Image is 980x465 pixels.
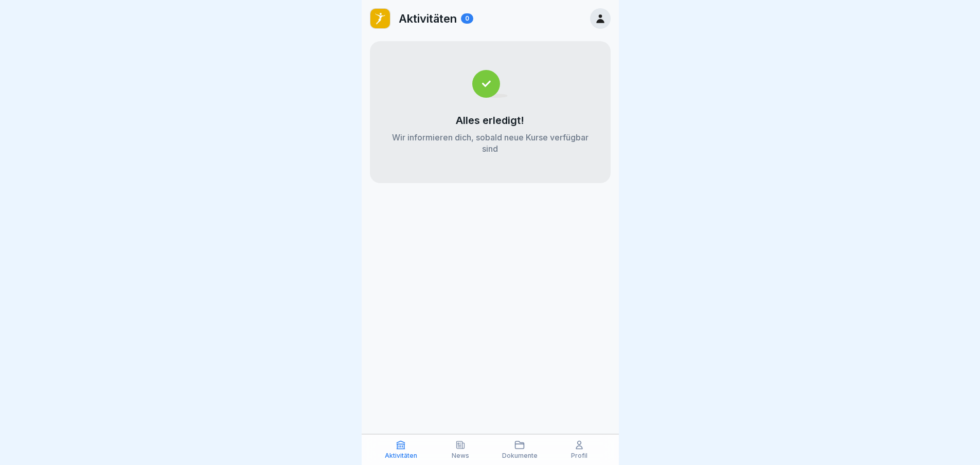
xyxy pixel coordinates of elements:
[571,452,587,459] p: Profil
[472,70,508,98] img: completed.svg
[370,9,390,28] img: oo2rwhh5g6mqyfqxhtbddxvd.png
[452,452,469,459] p: News
[399,12,457,25] p: Aktivitäten
[385,452,417,459] p: Aktivitäten
[390,132,590,154] p: Wir informieren dich, sobald neue Kurse verfügbar sind
[456,114,524,127] p: Alles erledigt!
[502,452,538,459] p: Dokumente
[461,13,473,24] div: 0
